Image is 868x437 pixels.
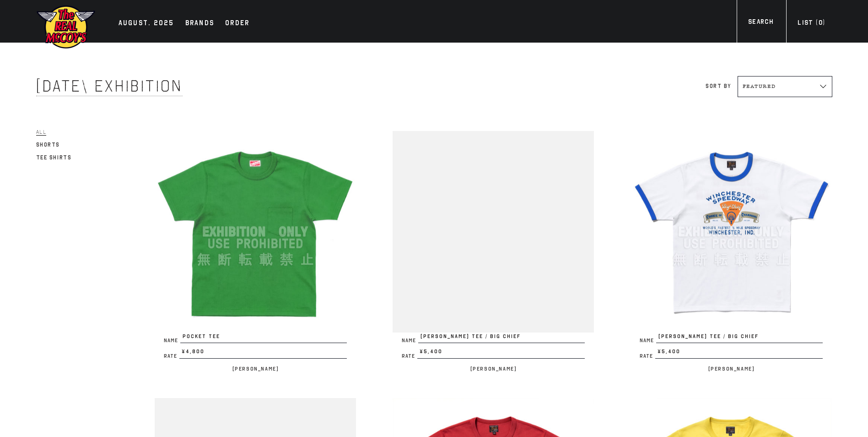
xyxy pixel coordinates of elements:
label: Sort by [706,83,731,89]
span: Rate [164,354,179,359]
a: Search [737,17,785,29]
span: ¥5,400 [655,348,823,359]
a: JOE MCCOY TEE / BIG CHIEF Name[PERSON_NAME] TEE / BIG CHIEF Rate¥5,400 [PERSON_NAME] [393,131,594,374]
a: AUGUST. 2025 [114,17,179,30]
span: Name [164,338,180,343]
div: Search [748,17,773,29]
span: Name [402,338,418,343]
span: Rate [402,354,417,359]
img: mccoys-exhibition [36,5,96,49]
p: [PERSON_NAME] [631,363,832,374]
span: POCKET TEE [180,333,347,344]
span: Shorts [36,142,60,148]
p: [PERSON_NAME] [155,363,356,374]
span: 0 [819,19,823,27]
div: Order [225,17,249,30]
p: [PERSON_NAME] [393,363,594,374]
span: [PERSON_NAME] TEE / BIG CHIEF [656,333,823,344]
div: List ( ) [798,18,825,30]
img: POCKET TEE [155,131,356,333]
span: [DATE] Exhibition [36,76,183,96]
a: JOE MCCOY TEE / BIG CHIEF Name[PERSON_NAME] TEE / BIG CHIEF Rate¥5,400 [PERSON_NAME] [631,131,832,374]
img: JOE MCCOY TEE / BIG CHIEF [631,131,832,333]
a: List (0) [786,18,836,30]
div: AUGUST. 2025 [119,17,174,30]
div: Brands [185,17,215,30]
span: Tee Shirts [36,154,72,161]
span: ¥4,800 [179,348,347,359]
span: ¥5,400 [417,348,585,359]
span: [PERSON_NAME] TEE / BIG CHIEF [418,333,585,344]
span: Name [640,338,656,343]
span: All [36,129,47,136]
a: Order [221,17,254,30]
a: Tee Shirts [36,152,72,163]
a: POCKET TEE NamePOCKET TEE Rate¥4,800 [PERSON_NAME] [155,131,356,374]
span: Rate [640,354,655,359]
a: Shorts [36,139,60,150]
a: All [36,126,47,137]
